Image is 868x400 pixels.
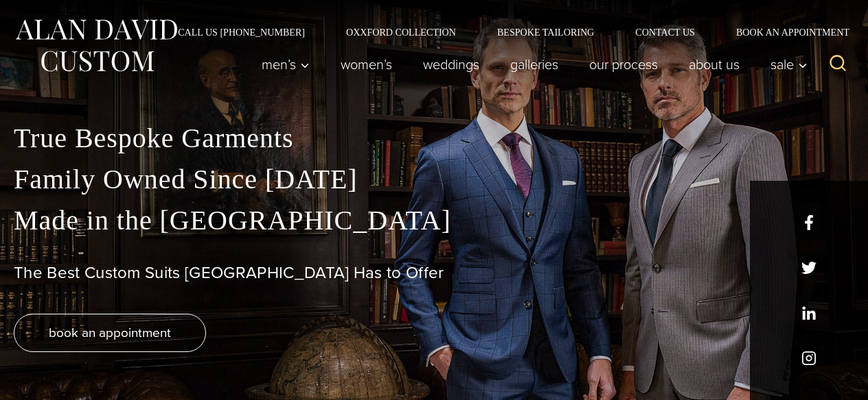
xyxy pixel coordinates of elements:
[674,51,755,78] a: About Us
[770,58,808,71] span: Sale
[716,27,854,37] a: Book an Appointment
[821,48,854,81] button: View Search Form
[14,118,854,241] p: True Bespoke Garments Family Owned Since [DATE] Made in the [GEOGRAPHIC_DATA]
[408,51,495,78] a: weddings
[477,27,615,37] a: Bespoke Tailoring
[14,314,206,352] a: book an appointment
[574,51,674,78] a: Our Process
[49,323,171,342] span: book an appointment
[247,51,815,78] nav: Primary Navigation
[14,263,854,283] h1: The Best Custom Suits [GEOGRAPHIC_DATA] Has to Offer
[615,27,716,37] a: Contact Us
[495,51,574,78] a: Galleries
[262,58,310,71] span: Men’s
[157,27,854,37] nav: Secondary Navigation
[157,27,325,37] a: Call Us [PHONE_NUMBER]
[14,15,179,76] img: Alan David Custom
[325,51,408,78] a: Women’s
[325,27,477,37] a: Oxxford Collection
